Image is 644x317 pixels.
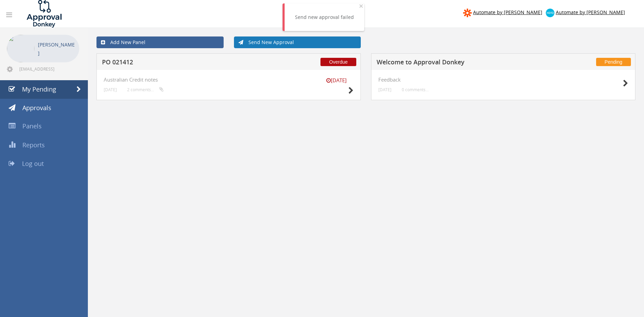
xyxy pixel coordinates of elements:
[22,141,45,149] span: Reports
[378,77,628,83] h4: Feedback
[378,87,391,92] small: [DATE]
[22,122,42,130] span: Panels
[463,9,472,17] img: zapier-logomark.png
[402,87,429,92] small: 0 comments...
[473,9,542,15] span: Automate by [PERSON_NAME]
[104,87,117,92] small: [DATE]
[96,36,224,48] a: Add New Panel
[127,87,164,92] small: 2 comments...
[359,1,363,11] span: ×
[19,66,78,72] span: [EMAIL_ADDRESS][DOMAIN_NAME]
[104,77,354,83] h4: Australian Credit notes
[377,59,554,67] h5: Welcome to Approval Donkey
[596,58,631,66] span: Pending
[295,14,354,21] div: Send new approval failed
[234,36,361,48] a: Send New Approval
[22,159,44,168] span: Log out
[38,40,76,57] p: [PERSON_NAME]
[546,9,554,17] img: xero-logo.png
[22,85,56,93] span: My Pending
[320,58,356,66] span: Overdue
[319,77,354,84] small: [DATE]
[22,104,51,112] span: Approvals
[556,9,625,15] span: Automate by [PERSON_NAME]
[102,59,279,67] h5: PO 021412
